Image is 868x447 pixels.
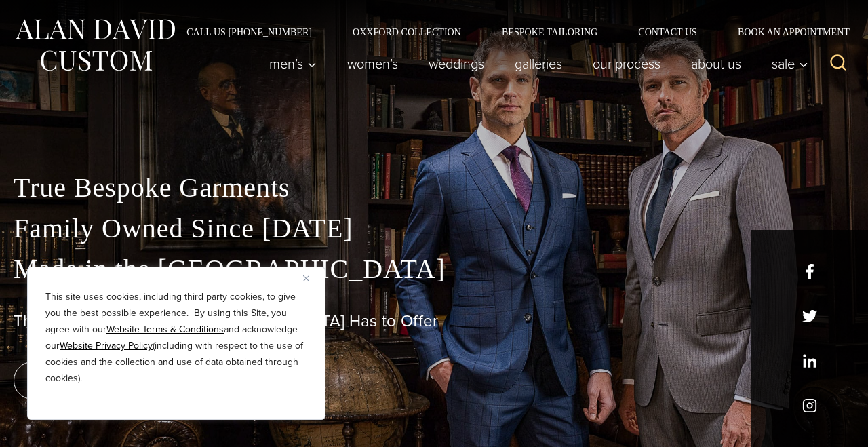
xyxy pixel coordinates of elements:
button: Close [303,270,319,286]
span: Men’s [269,57,317,71]
p: True Bespoke Garments Family Owned Since [DATE] Made in the [GEOGRAPHIC_DATA] [14,168,854,290]
a: Contact Us [618,27,717,37]
nav: Primary Navigation [254,50,816,77]
nav: Secondary Navigation [166,27,854,37]
a: Book an Appointment [717,27,854,37]
a: Women’s [332,50,414,77]
a: Website Terms & Conditions [106,322,224,336]
a: Galleries [500,50,578,77]
button: View Search Form [822,47,854,80]
img: Alan David Custom [14,15,176,75]
img: Close [303,275,309,281]
a: weddings [414,50,500,77]
a: Oxxford Collection [332,27,481,37]
a: Website Privacy Policy [60,338,153,353]
span: Sale [772,57,808,71]
a: About Us [676,50,757,77]
a: Bespoke Tailoring [481,27,618,37]
h1: The Best Custom Suits [GEOGRAPHIC_DATA] Has to Offer [14,311,854,331]
p: This site uses cookies, including third party cookies, to give you the best possible experience. ... [45,289,307,387]
a: Our Process [578,50,676,77]
a: book an appointment [14,362,203,400]
a: Call Us [PHONE_NUMBER] [166,27,332,37]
